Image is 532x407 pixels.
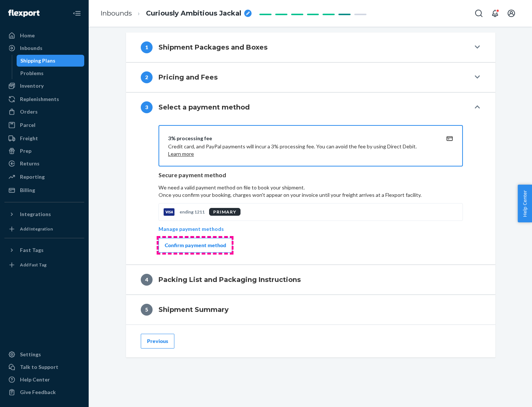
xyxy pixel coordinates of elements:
div: Billing [20,186,35,194]
span: Curiously Ambitious Jackal [146,9,241,18]
button: Close Navigation [69,6,84,21]
a: Replenishments [4,93,84,105]
a: Billing [4,184,84,196]
p: ending 1211 [180,209,205,215]
p: Credit card, and PayPal payments will incur a 3% processing fee. You can avoid the fee by using D... [168,143,436,158]
button: 1Shipment Packages and Boxes [126,33,495,62]
a: Add Fast Tag [4,259,84,271]
div: Talk to Support [20,363,58,371]
h4: Shipment Summary [158,305,229,314]
h4: Select a payment method [158,102,250,112]
div: 1 [141,41,153,53]
a: Inbounds [100,9,132,17]
div: Settings [20,351,41,358]
div: 5 [141,304,153,316]
a: Problems [17,67,85,79]
a: Orders [4,106,84,118]
a: Freight [4,132,84,144]
button: Fast Tags [4,244,84,256]
button: 3Select a payment method [126,92,495,122]
button: Give Feedback [4,386,84,398]
div: 3 [141,101,153,113]
div: Integrations [20,211,51,218]
button: Open Search Box [471,6,486,21]
p: Once you confirm your booking, charges won't appear on your invoice until your freight arrives at... [158,191,463,199]
div: Give Feedback [20,388,56,396]
p: We need a valid payment method on file to book your shipment. [158,184,463,199]
div: Inventory [20,82,44,90]
div: Add Integration [20,226,53,232]
div: Problems [20,70,44,77]
a: Inbounds [4,42,84,54]
div: Orders [20,108,38,115]
button: Integrations [4,208,84,220]
div: Home [20,32,35,39]
div: Replenishments [20,95,59,103]
div: Fast Tags [20,246,44,254]
div: Freight [20,135,38,142]
div: Parcel [20,121,35,129]
div: PRIMARY [209,208,241,216]
div: Add Fast Tag [20,262,47,268]
button: Learn more [168,150,194,158]
div: Returns [20,160,40,167]
div: Reporting [20,173,45,181]
button: 2Pricing and Fees [126,63,495,92]
button: Confirm payment method [158,238,232,253]
h4: Pricing and Fees [158,73,218,82]
div: 2 [141,71,153,83]
button: Help Center [518,185,532,222]
a: Reporting [4,171,84,183]
a: Parcel [4,119,84,131]
p: Manage payment methods [158,225,224,233]
div: Prep [20,147,31,155]
ol: breadcrumbs [95,3,258,24]
a: Talk to Support [4,361,84,373]
a: Settings [4,349,84,360]
a: Prep [4,145,84,157]
div: Shipping Plans [20,57,55,64]
a: Home [4,30,84,41]
a: Add Integration [4,223,84,235]
div: Confirm payment method [165,242,226,249]
h4: Packing List and Packaging Instructions [158,275,301,285]
div: 4 [141,274,153,286]
button: Open account menu [504,6,519,21]
div: Help Center [20,376,50,383]
a: Shipping Plans [17,55,85,67]
button: 5Shipment Summary [126,295,495,324]
a: Returns [4,158,84,169]
p: Secure payment method [158,171,463,179]
a: Help Center [4,374,84,386]
div: 3% processing fee [168,135,436,142]
img: Flexport logo [8,10,40,17]
div: Inbounds [20,44,42,52]
button: Previous [141,334,174,349]
button: Open notifications [488,6,502,21]
a: Inventory [4,80,84,92]
h4: Shipment Packages and Boxes [158,43,267,52]
button: 4Packing List and Packaging Instructions [126,265,495,295]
